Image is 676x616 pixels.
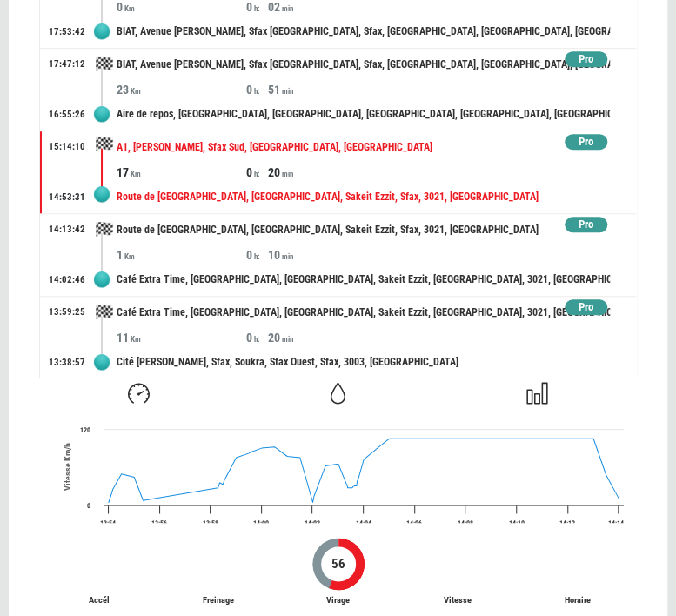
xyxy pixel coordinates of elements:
div: 20 [268,164,398,181]
div: 16:55:26 [49,108,85,122]
div: Cité [PERSON_NAME], Sfax, Soukra, Sfax Ouest, Sfax, 3003, [GEOGRAPHIC_DATA] [117,346,610,378]
div: 10 [268,246,398,264]
div: 0 [246,246,268,264]
p: Virage [278,594,398,607]
div: 15:14:10 [49,140,85,154]
text: 13:58 [203,519,218,527]
div: 0 [246,329,268,346]
text: 14:14 [608,519,624,527]
div: 51 [268,81,398,98]
div: Pro [565,51,607,68]
text: 14:10 [508,519,524,527]
div: Café Extra Time, [GEOGRAPHIC_DATA], [GEOGRAPHIC_DATA], Sakeit Ezzit, [GEOGRAPHIC_DATA], 3021, [GE... [117,264,610,296]
div: 11 [117,329,246,346]
div: Aire de repos, [GEOGRAPHIC_DATA], [GEOGRAPHIC_DATA], [GEOGRAPHIC_DATA], [GEOGRAPHIC_DATA], [GEOGR... [117,98,610,131]
text: 14:04 [356,519,371,527]
div: 13:38:57 [49,356,85,370]
div: 17 [117,164,246,181]
p: Horaire [518,594,637,607]
div: 1 [117,246,246,264]
div: 0 [246,81,268,98]
p: Freinage [158,594,278,607]
div: Pro [565,217,607,233]
div: Café Extra Time, [GEOGRAPHIC_DATA], [GEOGRAPHIC_DATA], Sakeit Ezzit, [GEOGRAPHIC_DATA], 3021, [GE... [117,297,610,329]
div: 17:47:12 [49,57,85,71]
div: BIAT, Avenue [PERSON_NAME], Sfax [GEOGRAPHIC_DATA], Sfax, [GEOGRAPHIC_DATA], [GEOGRAPHIC_DATA], [... [117,49,610,81]
div: 20 [268,329,398,346]
div: 13:59:25 [49,305,85,319]
div: 14:53:31 [49,191,85,204]
div: Pro [565,134,607,151]
text: 14:06 [406,519,422,527]
text: 0 [87,502,90,510]
div: BIAT, Avenue [PERSON_NAME], Sfax [GEOGRAPHIC_DATA], Sfax, [GEOGRAPHIC_DATA], [GEOGRAPHIC_DATA], [... [117,16,610,48]
div: 23 [117,81,246,98]
text: 14:00 [253,519,269,527]
text: 120 [80,426,90,434]
text: 14:08 [458,519,473,527]
span: 56 [331,554,346,574]
div: Route de [GEOGRAPHIC_DATA], [GEOGRAPHIC_DATA], Sakeit Ezzit, Sfax, 3021, [GEOGRAPHIC_DATA] [117,181,610,213]
div: Route de [GEOGRAPHIC_DATA], [GEOGRAPHIC_DATA], Sakeit Ezzit, Sfax, 3021, [GEOGRAPHIC_DATA] [117,214,610,246]
div: 17:53:42 [49,25,85,39]
span: Vitesse Km/h [63,443,72,491]
div: 14:13:42 [49,223,85,237]
p: Vitesse [398,594,517,607]
text: 13:54 [100,519,116,527]
text: 14:12 [559,519,575,527]
text: 14:02 [305,519,320,527]
div: A1, [PERSON_NAME], Sfax Sud, [GEOGRAPHIC_DATA], [GEOGRAPHIC_DATA] [117,131,610,164]
text: 13:56 [151,519,167,527]
div: Pro [565,299,607,316]
p: Accél [39,594,158,607]
div: 0 [246,164,268,181]
div: 14:02:46 [49,273,85,287]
